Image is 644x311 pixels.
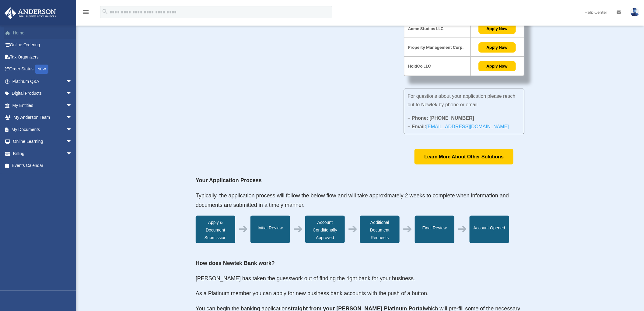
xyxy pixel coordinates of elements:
[66,147,78,160] span: arrow_drop_down
[4,147,81,160] a: Billingarrow_drop_down
[4,123,81,136] a: My Documentsarrow_drop_down
[293,225,303,233] div: ➔
[404,5,524,76] img: About Partnership Graphic (3)
[4,63,81,76] a: Order StatusNEW
[196,193,509,208] span: Typically, the application process will follow the below flow and will take approximately 2 weeks...
[4,51,81,63] a: Tax Organizers
[426,124,509,132] a: [EMAIL_ADDRESS][DOMAIN_NAME]
[250,216,290,243] div: Initial Review
[457,225,467,233] div: ➔
[238,225,248,233] div: ➔
[403,225,412,233] div: ➔
[196,274,524,289] p: [PERSON_NAME] has taken the guesswork out of finding the right bank for your business.
[3,7,58,19] img: Anderson Advisors Platinum Portal
[66,111,78,124] span: arrow_drop_down
[196,260,275,266] strong: How does Newtek Bank work?
[4,75,81,87] a: Platinum Q&Aarrow_drop_down
[196,177,262,183] strong: Your Application Process
[196,216,235,243] div: Apply & Document Submission
[82,11,89,16] a: menu
[4,27,81,39] a: Home
[66,99,78,112] span: arrow_drop_down
[415,216,454,243] div: Final Review
[35,65,48,74] div: NEW
[4,39,81,51] a: Online Ordering
[408,115,474,121] strong: – Phone: [PHONE_NUMBER]
[82,9,89,16] i: menu
[360,216,400,243] div: Additional Document Requests
[408,124,509,129] strong: – Email:
[348,225,358,233] div: ➔
[4,160,81,172] a: Events Calendar
[408,94,516,107] span: For questions about your application please reach out to Newtek by phone or email.
[66,136,78,148] span: arrow_drop_down
[196,289,524,304] p: As a Platinum member you can apply for new business bank accounts with the push of a button.
[4,87,81,100] a: Digital Productsarrow_drop_down
[4,99,81,111] a: My Entitiesarrow_drop_down
[66,123,78,136] span: arrow_drop_down
[470,216,509,243] div: Account Opened
[66,87,78,100] span: arrow_drop_down
[305,216,345,243] div: Account Conditionally Approved
[415,149,513,164] a: Learn More About Other Solutions
[630,8,639,16] img: User Pic
[196,5,386,112] iframe: NewtekOne and Newtek Bank's Partnership with Anderson Advisors
[102,8,108,15] i: search
[4,111,81,124] a: My Anderson Teamarrow_drop_down
[66,75,78,88] span: arrow_drop_down
[4,136,81,148] a: Online Learningarrow_drop_down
